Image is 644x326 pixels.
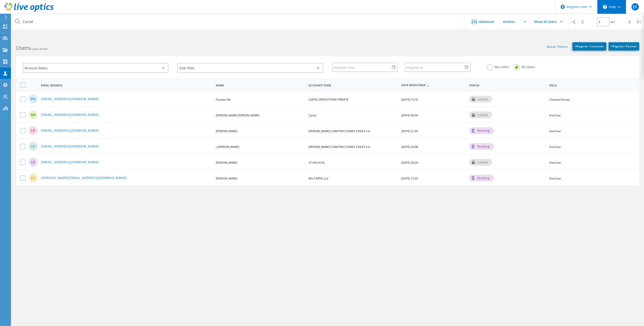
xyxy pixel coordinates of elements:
span: [DATE] 20:58 [401,145,418,149]
span: Email Address [41,84,212,87]
span: Date Registered [401,84,465,87]
div: locked [469,159,492,166]
span: CARTEL INFOSYSTEMS PRIVATE [309,98,349,102]
div: pending [469,127,494,134]
input: Register from [333,63,394,72]
span: Account/Team [309,84,397,87]
span: [DATE] 16:16 [401,98,418,102]
span: [PERSON_NAME] [216,129,237,133]
span: [DATE] 20:26 [401,161,418,165]
input: Register to [405,63,467,72]
a: +Register Partner [609,42,639,51]
span: BIG CARTEL LLC [309,176,329,180]
a: +Register Customer [573,42,607,51]
span: End User [550,161,561,165]
a: [EMAIL_ADDRESS][DOMAIN_NAME] [41,145,99,149]
span: [PERSON_NAME] [PERSON_NAME] [216,113,259,117]
span: EF [633,5,637,9]
a: [EMAIL_ADDRESS][DOMAIN_NAME] [41,129,99,133]
div: | [569,14,578,30]
span: Praveen Na [216,98,231,102]
span: [PERSON_NAME] [216,161,237,165]
div: pending [469,143,494,150]
span: of 1 [611,20,615,24]
span: PN [31,97,35,101]
div: pending [469,175,494,182]
b: + [575,44,577,48]
div: locked [469,112,492,118]
span: [PERSON_NAME] CONSTRUCCIONES CIVILES S.A. [309,145,371,149]
a: [EMAIL_ADDRESS][DOMAIN_NAME] [41,160,99,164]
span: [DATE] 09:59 [401,113,418,117]
b: + [611,44,613,48]
span: End User [550,113,561,117]
input: Search users by name, email, company, etc. [11,14,465,30]
span: End User [550,129,561,133]
span: [PERSON_NAME] CONSTRUCCIONES CIVILES S.A. [309,129,371,133]
span: [DATE] 17:29 [401,176,418,180]
span: End User [550,145,561,149]
label: My Users [487,64,509,69]
svg: \n [603,5,607,9]
span: Register Customer [575,44,604,48]
span: 6 users found [30,47,47,51]
span: Gn [31,113,35,116]
span: End User [550,176,561,180]
span: Role [550,84,632,87]
div: | [635,14,644,30]
span: LP [31,145,35,148]
a: [PERSON_NAME][EMAIL_ADDRESS][DOMAIN_NAME] [41,176,127,180]
div: User Role [178,63,323,73]
div: Account Status [23,63,168,73]
span: LP [31,129,35,132]
span: Name [216,84,305,87]
div: locked [469,96,492,103]
span: Channel Partner [550,98,570,102]
span: [PERSON_NAME] [216,176,237,180]
span: LZ [31,160,35,164]
b: Users [16,44,30,51]
a: [EMAIL_ADDRESS][DOMAIN_NAME] [41,97,99,101]
span: [DATE] 21:05 [401,129,418,133]
span: 2715614133 [309,161,325,165]
span: L [PERSON_NAME] [216,145,239,149]
span: Register Partner [611,44,637,48]
span: Status [469,84,546,87]
span: Advanced [479,20,494,23]
span: Cartel [309,113,316,117]
label: All Users [514,64,535,69]
a: [EMAIL_ADDRESS][DOMAIN_NAME] [41,113,99,117]
a: Live Optics Dashboard [5,10,54,13]
a: Reset Filters [547,45,568,49]
span: CC [31,176,35,179]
